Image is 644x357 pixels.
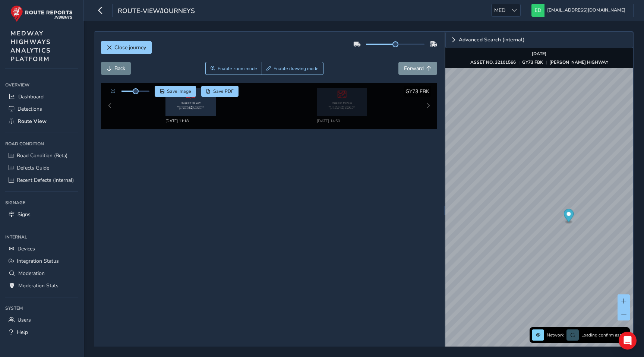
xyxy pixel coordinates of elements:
a: Signs [5,208,78,221]
button: Forward [398,62,437,75]
span: Route View [18,118,47,125]
span: Enable zoom mode [218,66,257,72]
span: Enable drawing mode [274,66,319,72]
div: Overview [5,79,78,91]
a: Devices [5,243,78,255]
span: Integration Status [17,258,59,265]
div: [DATE] 14:50 [317,124,373,130]
div: Road Condition [5,138,78,149]
a: Detections [5,103,78,115]
span: Network [547,332,564,338]
span: Save PDF [213,88,234,94]
span: Close journey [114,44,146,51]
a: Dashboard [5,91,78,103]
a: Recent Defects (Internal) [5,174,78,186]
span: Detections [18,105,42,113]
span: Forward [404,65,424,72]
button: [EMAIL_ADDRESS][DOMAIN_NAME] [531,4,628,17]
a: Moderation [5,267,78,279]
div: [DATE] 11:18 [165,124,221,130]
img: Thumbnail frame [165,94,216,122]
span: Loading confirm assets [581,332,628,338]
span: Defects Guide [17,164,49,171]
span: Help [17,329,28,336]
span: Users [18,316,31,323]
a: Expand [445,32,633,48]
button: Save [155,86,196,97]
span: MEDWAY HIGHWAYS ANALYTICS PLATFORM [10,29,51,63]
span: Devices [18,245,35,252]
strong: ASSET NO. 32101566 [470,59,516,65]
span: Dashboard [18,93,44,100]
img: diamond-layout [531,4,544,17]
span: Recent Defects (Internal) [17,177,74,184]
span: MED [492,4,508,16]
span: Road Condition (Beta) [17,152,67,159]
button: Close journey [101,41,152,54]
span: Save image [167,88,191,94]
span: [EMAIL_ADDRESS][DOMAIN_NAME] [547,4,625,17]
span: Moderation [18,270,45,277]
span: Signs [18,211,31,218]
div: | | [470,59,608,65]
span: Back [114,65,125,72]
a: Users [5,314,78,326]
button: Back [101,62,131,75]
a: Help [5,326,78,338]
span: GY73 FBK [405,88,429,95]
div: Internal [5,231,78,243]
a: Road Condition (Beta) [5,149,78,162]
img: rr logo [10,5,73,22]
button: Zoom [205,62,262,75]
strong: [PERSON_NAME] HIGHWAY [549,59,608,65]
a: Moderation Stats [5,279,78,292]
img: Thumbnail frame [317,94,367,122]
strong: [DATE] [532,51,546,57]
span: Moderation Stats [18,282,59,289]
a: Route View [5,115,78,127]
div: Map marker [563,209,574,224]
strong: GY73 FBK [522,59,543,65]
div: System [5,303,78,314]
span: Advanced Search (internal) [459,37,525,42]
button: PDF [201,86,239,97]
a: Integration Status [5,255,78,267]
div: Signage [5,197,78,208]
button: Draw [262,62,324,75]
span: route-view/journeys [118,6,195,17]
a: Defects Guide [5,162,78,174]
div: Open Intercom Messenger [619,332,637,350]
